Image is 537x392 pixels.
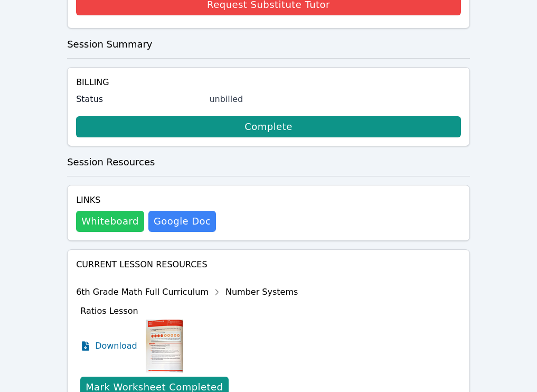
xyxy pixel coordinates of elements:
[67,37,470,52] h3: Session Summary
[80,306,138,316] span: Ratios Lesson
[209,93,461,106] div: unbilled
[95,340,137,352] span: Download
[76,93,203,106] label: Status
[76,116,461,137] a: Complete
[76,258,461,271] h4: Current Lesson Resources
[76,194,216,207] h4: Links
[80,320,137,372] a: Download
[76,211,144,232] button: Whiteboard
[146,320,183,372] img: Ratios Lesson
[148,211,216,232] a: Google Doc
[76,284,298,301] div: 6th Grade Math Full Curriculum Number Systems
[76,76,461,89] h4: Billing
[67,155,470,170] h3: Session Resources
